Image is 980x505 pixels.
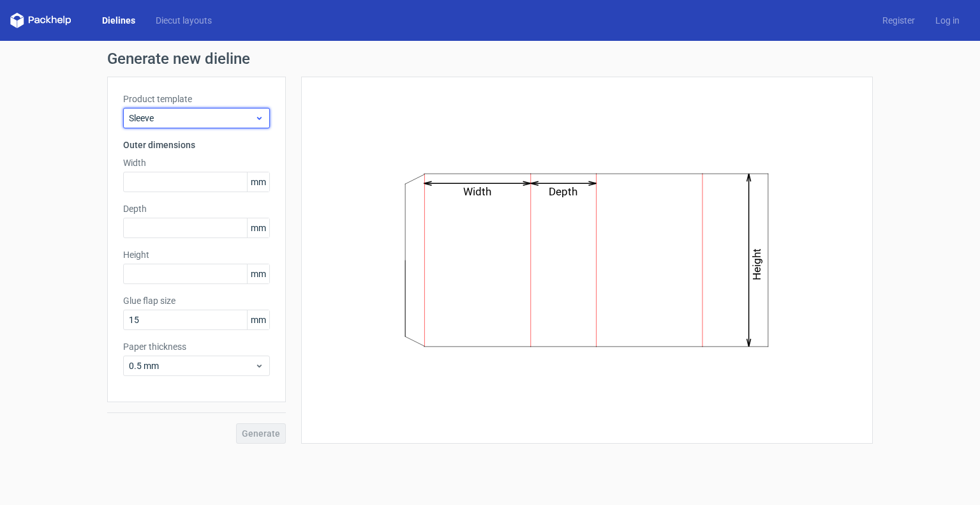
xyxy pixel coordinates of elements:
label: Glue flap size [123,294,270,307]
span: 0.5 mm [129,359,255,372]
a: Register [872,14,925,27]
h1: Generate new dieline [107,51,873,66]
label: Product template [123,93,270,105]
label: Depth [123,202,270,215]
h3: Outer dimensions [123,139,270,151]
span: mm [247,172,269,192]
text: Height [751,248,764,280]
span: mm [247,218,269,237]
a: Diecut layouts [145,14,222,27]
a: Dielines [92,14,145,27]
span: mm [247,310,269,329]
text: Width [464,185,492,198]
a: Log in [925,14,970,27]
span: mm [247,264,269,283]
label: Height [123,248,270,261]
text: Depth [549,185,578,198]
label: Width [123,156,270,169]
label: Paper thickness [123,340,270,353]
span: Sleeve [129,112,255,124]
